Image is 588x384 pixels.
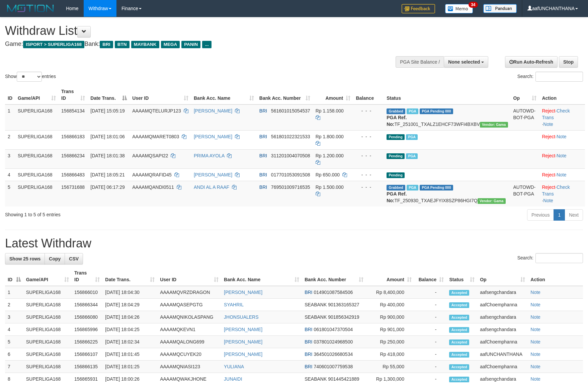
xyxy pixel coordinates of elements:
a: Reject [542,134,555,139]
span: BRI [259,134,267,139]
td: 2 [5,130,15,149]
span: Copy 311201004070508 to clipboard [271,153,310,158]
td: - [414,361,446,373]
span: BRI [305,364,312,369]
span: Grabbed [387,108,405,114]
div: - - - [356,171,381,178]
span: Copy 014901087584506 to clipboard [314,290,353,295]
a: Stop [559,56,578,68]
span: Accepted [449,302,469,308]
span: Vendor URL: https://trx31.1velocity.biz [480,122,508,128]
td: 7 [5,361,23,373]
span: Marked by aafheankoy [406,153,418,159]
a: [PERSON_NAME] [224,352,262,357]
a: JHONSUALERS [224,314,258,320]
label: Search: [517,253,583,263]
td: Rp 400,000 [366,299,414,311]
th: Status [384,85,510,104]
b: PGA Ref. No: [387,191,407,203]
span: Grabbed [387,185,405,190]
td: SUPERLIGA168 [23,286,72,299]
td: SUPERLIGA168 [15,181,59,207]
td: aafChoemphanna [477,361,528,373]
td: 5 [5,181,15,207]
input: Search: [535,72,583,82]
span: Marked by aafsengchandara [406,134,418,140]
span: Copy 561801022321533 to clipboard [271,134,310,139]
span: 156854134 [61,108,85,113]
a: Reject [542,153,555,158]
td: 1 [5,104,15,131]
span: MAYBANK [131,41,159,48]
span: SEABANK [305,376,327,382]
span: BRI [305,290,312,295]
td: aafUNCHANTHANA [477,348,528,361]
th: Bank Acc. Name: activate to sort column ascending [221,267,302,286]
img: MOTION_logo.png [5,3,56,13]
th: User ID: activate to sort column ascending [157,267,221,286]
span: Accepted [449,327,469,333]
th: Status: activate to sort column ascending [446,267,477,286]
td: - [414,299,446,311]
td: 1 [5,286,23,299]
span: 156866483 [61,172,85,177]
span: BRI [259,153,267,158]
span: Rp 1.200.000 [316,153,344,158]
td: Rp 55,000 [366,361,414,373]
span: Vendor URL: https://trx31.1velocity.biz [478,198,506,204]
td: · [539,130,585,149]
a: JUNAIDI [224,376,242,382]
a: Next [565,209,583,221]
span: ... [202,41,211,48]
td: - [414,336,446,348]
span: 156866183 [61,134,85,139]
span: [DATE] 18:01:06 [90,134,124,139]
span: Copy 901445421889 to clipboard [328,376,359,382]
span: Pending [387,153,405,159]
td: AAAAMQCUYEK20 [157,348,221,361]
a: Note [543,122,553,127]
td: - [414,323,446,336]
span: Copy 561601015054537 to clipboard [271,108,310,113]
a: Run Auto-Refresh [505,56,558,68]
span: Rp 1.500.000 [316,184,344,190]
span: SEABANK [305,314,327,320]
td: aafsengchandara [477,311,528,323]
a: [PERSON_NAME] [224,327,262,332]
span: Marked by aafromsomean [407,185,418,190]
a: Note [557,172,567,177]
td: AAAAMQVRZDRAGON [157,286,221,299]
a: ANDI AL A RAAF [194,184,229,190]
span: 156731688 [61,184,85,190]
span: None selected [448,59,480,65]
td: AUTOWD-BOT-PGA [511,181,539,207]
th: Op: activate to sort column ascending [477,267,528,286]
span: BRI [259,184,267,190]
div: - - - [356,133,381,140]
span: Accepted [449,339,469,345]
a: SYAHRIL [224,302,244,307]
span: [DATE] 18:05:21 [90,172,124,177]
td: 156866107 [72,348,102,361]
td: [DATE] 18:02:34 [102,336,157,348]
span: BRI [259,172,267,177]
a: [PERSON_NAME] [224,339,262,344]
span: AAAAMQTELURJP123 [132,108,181,113]
td: · · [539,181,585,207]
td: SUPERLIGA168 [23,361,72,373]
span: Marked by aafsengchandara [407,108,418,114]
select: Showentries [17,72,42,82]
td: AAAAMQKEVN1 [157,323,221,336]
h1: Latest Withdraw [5,237,583,250]
a: Note [543,198,553,203]
td: SUPERLIGA168 [15,168,59,181]
span: Copy 769501009716535 to clipboard [271,184,310,190]
a: Note [530,327,540,332]
th: Amount: activate to sort column ascending [313,85,353,104]
td: SUPERLIGA168 [15,104,59,131]
th: Bank Acc. Name: activate to sort column ascending [191,85,257,104]
a: Show 25 rows [5,253,45,264]
th: Game/API: activate to sort column ascending [15,85,59,104]
span: Show 25 rows [9,256,40,261]
th: Trans ID: activate to sort column ascending [59,85,88,104]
